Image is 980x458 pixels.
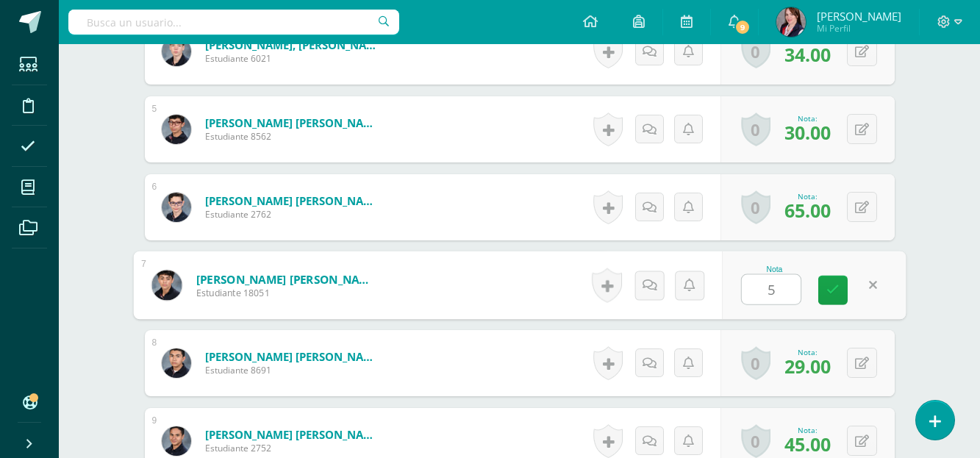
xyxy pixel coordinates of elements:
[205,130,382,143] span: Estudiante 8562
[741,265,808,273] div: Nota
[205,442,382,454] span: Estudiante 2752
[205,193,382,208] a: [PERSON_NAME] [PERSON_NAME]
[68,10,399,35] input: Busca un usuario...
[205,52,382,65] span: Estudiante 6021
[205,349,382,364] a: [PERSON_NAME] [PERSON_NAME]
[741,35,770,68] a: 0
[196,271,377,287] a: [PERSON_NAME] [PERSON_NAME]
[776,7,806,37] img: 256fac8282a297643e415d3697adb7c8.png
[151,270,182,300] img: 70568abff39a85912ebaa78e3dfe6ec5.png
[196,287,377,300] span: Estudiante 18051
[734,19,751,35] span: 9
[784,42,831,67] span: 34.00
[817,22,901,35] span: Mi Perfil
[205,427,382,442] a: [PERSON_NAME] [PERSON_NAME]
[742,275,801,304] input: 0-100.0
[784,191,831,201] div: Nota:
[741,424,770,458] a: 0
[784,432,831,457] span: 45.00
[784,347,831,357] div: Nota:
[162,193,191,222] img: e3ba3db6f5f56dd72ea5a0d46982f1c2.png
[205,115,382,130] a: [PERSON_NAME] [PERSON_NAME]
[741,346,770,380] a: 0
[162,37,191,66] img: 018ccce5f5253a9f6399e21e22a70f1a.png
[205,37,382,52] a: [PERSON_NAME], [PERSON_NAME]
[162,348,191,378] img: d5c8fcb79bd5f0140af232344f1a093b.png
[162,115,191,144] img: d020304117cef2a6affd8389b189478e.png
[784,120,831,145] span: 30.00
[205,364,382,376] span: Estudiante 8691
[205,208,382,221] span: Estudiante 2762
[784,113,831,124] div: Nota:
[784,425,831,435] div: Nota:
[162,426,191,456] img: ddabda7ee8e677e7c4bb6484b2c5cb22.png
[741,112,770,146] a: 0
[784,354,831,379] span: 29.00
[784,198,831,223] span: 65.00
[817,9,901,24] span: [PERSON_NAME]
[741,190,770,224] a: 0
